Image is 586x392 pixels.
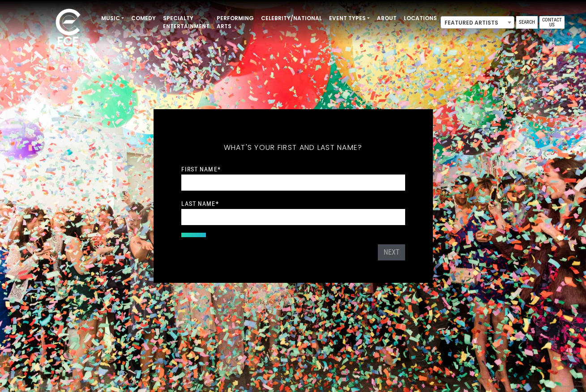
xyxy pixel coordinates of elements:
a: Search [516,16,538,29]
a: Celebrity/National [257,11,325,26]
a: Music [98,11,128,26]
a: Locations [400,11,441,26]
img: ece_new_logo_whitev2-1.png [46,6,90,50]
a: Contact Us [539,16,565,29]
a: Event Types [325,11,373,26]
h5: What's your first and last name? [181,132,405,164]
a: About [373,11,400,26]
label: Last Name [181,200,219,208]
span: Featured Artists [441,17,514,29]
a: Specialty Entertainment [159,11,213,34]
a: Comedy [128,11,159,26]
label: First Name [181,165,221,173]
a: Performing Arts [213,11,257,34]
span: Featured Artists [441,16,514,29]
